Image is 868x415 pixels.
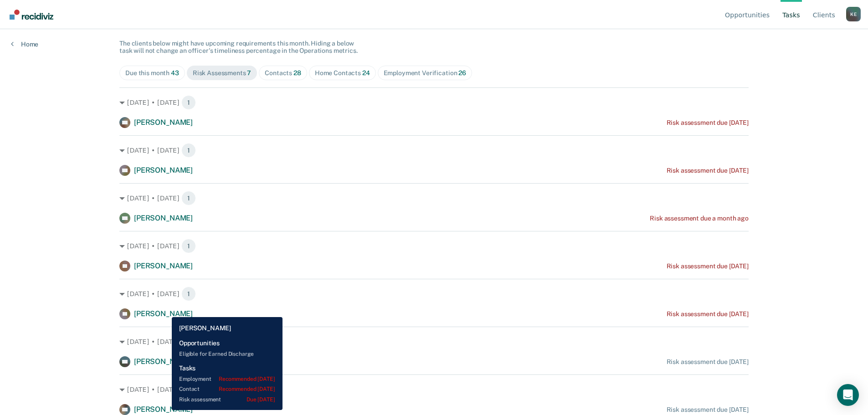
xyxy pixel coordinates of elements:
[125,69,179,77] div: Due this month
[134,118,193,127] span: [PERSON_NAME]
[384,69,466,77] div: Employment Verification
[458,69,466,77] span: 26
[181,191,196,205] span: 1
[134,261,193,270] span: [PERSON_NAME]
[119,287,749,301] div: [DATE] • [DATE] 1
[134,309,193,318] span: [PERSON_NAME]
[247,69,251,77] span: 7
[119,95,749,110] div: [DATE] • [DATE] 1
[667,358,749,366] div: Risk assessment due [DATE]
[846,7,861,21] button: Profile dropdown button
[119,143,749,158] div: [DATE] • [DATE] 1
[181,143,196,158] span: 1
[293,69,301,77] span: 28
[10,10,53,20] img: Recidiviz
[181,239,196,253] span: 1
[181,382,196,397] span: 1
[193,69,252,77] div: Risk Assessments
[134,166,193,174] span: [PERSON_NAME]
[134,214,193,222] span: [PERSON_NAME]
[119,40,358,55] span: The clients below might have upcoming requirements this month. Hiding a below task will not chang...
[119,191,749,205] div: [DATE] • [DATE] 1
[315,69,370,77] div: Home Contacts
[650,215,749,222] div: Risk assessment due a month ago
[119,334,749,349] div: [DATE] • [DATE] 1
[667,262,749,270] div: Risk assessment due [DATE]
[119,239,749,253] div: [DATE] • [DATE] 1
[11,40,38,48] a: Home
[667,310,749,318] div: Risk assessment due [DATE]
[181,95,196,110] span: 1
[119,14,749,32] div: Tasks
[119,382,749,397] div: [DATE] • [DATE] 1
[134,357,193,366] span: [PERSON_NAME]
[134,405,193,414] span: [PERSON_NAME]
[181,287,196,301] span: 1
[837,384,859,406] div: Open Intercom Messenger
[171,69,179,77] span: 43
[667,406,749,414] div: Risk assessment due [DATE]
[362,69,370,77] span: 24
[181,334,196,349] span: 1
[667,167,749,174] div: Risk assessment due [DATE]
[265,69,301,77] div: Contacts
[667,119,749,127] div: Risk assessment due [DATE]
[846,7,861,21] div: K E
